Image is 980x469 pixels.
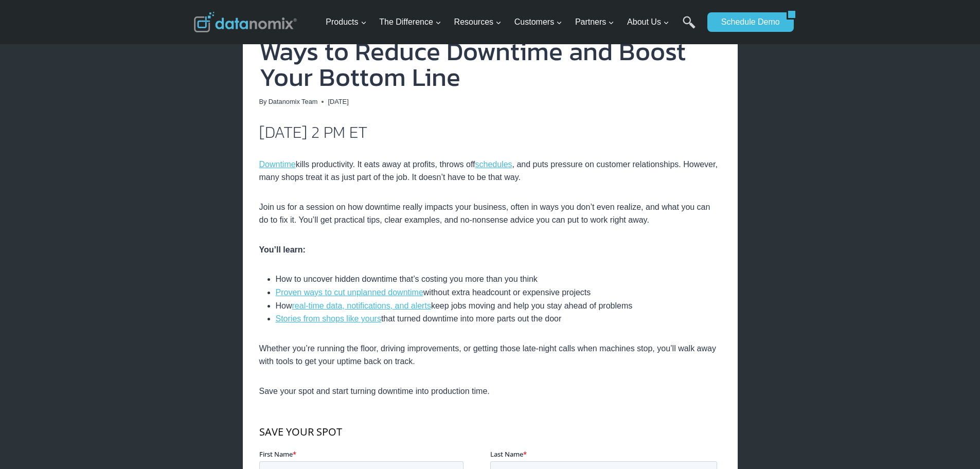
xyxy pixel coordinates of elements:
[276,286,721,299] li: without extra headcount or expensive projects
[322,6,702,39] nav: Primary Navigation
[276,288,423,297] a: Proven ways to cut unplanned downtime
[259,245,306,254] strong: You’ll learn:
[231,35,264,44] span: Last Name
[269,98,318,105] a: Datanomix Team
[259,158,721,184] p: kills productivity. It eats away at profits, throws off , and puts pressure on customer relations...
[276,299,721,313] li: How keep jobs moving and help you stay ahead of problems
[369,57,408,67] a: Privacy Policy
[51,207,77,213] a: Privacy Policy
[32,207,44,213] a: Terms
[339,46,642,67] p: This website uses cookies to improve your browsing experience. By using our site, you consent to ...
[327,16,654,106] div: Cookie banner
[259,201,721,227] p: Join us for a session on how downtime really impacts your business, often in ways you don’t even ...
[707,12,787,32] a: Schedule Demo
[259,385,721,398] p: Save your spot and start turning downtime into production time.
[326,15,366,29] span: Products
[503,74,571,94] button: Accept
[259,13,721,90] h1: WEBINAR: Stop Losing Money: Proven Ways to Reduce Downtime and Boost Your Bottom Line
[292,301,431,310] a: real-time data, notifications, and alerts
[454,15,502,29] span: Resources
[259,124,721,140] h2: [DATE] 2 PM ET
[575,15,614,29] span: Partners
[259,160,296,169] a: Downtime
[259,342,721,368] p: Whether you’re running the floor, driving improvements, or getting those late-night calls when ma...
[194,12,297,32] img: Datanomix
[379,15,441,29] span: The Difference
[683,16,696,39] a: Search
[276,314,381,323] a: Stories from shops like yours
[259,97,267,107] span: By
[574,74,642,94] button: Decline
[475,160,512,169] a: schedules
[231,77,277,86] span: Phone number
[276,273,721,286] li: How to uncover hidden downtime that’s costing you more than you think
[276,312,721,326] li: that turned downtime into more parts out the door
[514,15,562,29] span: Customers
[627,15,669,29] span: About Us
[635,29,642,40] button: Dismiss cookie banner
